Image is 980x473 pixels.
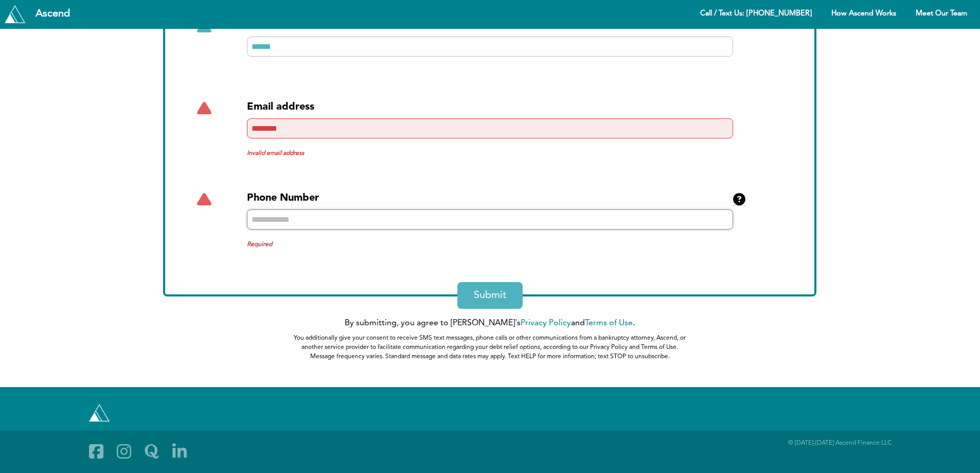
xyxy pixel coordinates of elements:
[27,9,78,19] div: Ascend
[457,282,523,309] button: Submit
[521,319,571,327] a: Privacy Policy
[247,149,733,158] span: Invalid email address
[5,5,25,23] img: Tryascend.com
[651,439,892,464] div: © [DATE]-[DATE] Ascend Finance LLC
[585,319,633,327] a: Terms of Use
[907,4,976,24] a: Meet Our Team
[247,191,733,205] div: Phone Number
[691,4,821,24] a: Call / Text Us: [PHONE_NUMBER]
[247,240,733,249] span: Required
[247,100,733,114] div: Email address
[86,401,112,424] a: Tryascend.com
[823,4,905,24] a: How Ascend Works
[89,404,110,422] img: Tryascend.com
[112,439,136,464] a: Instagram
[294,334,686,361] div: You additionally give your consent to receive SMS text messages, phone calls or other communicati...
[163,317,816,361] div: By submitting, you agree to [PERSON_NAME]'s and .
[84,439,108,464] a: Facebook
[140,439,164,464] a: Quora
[168,439,191,464] a: Linkedin
[2,3,81,25] a: Tryascend.com Ascend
